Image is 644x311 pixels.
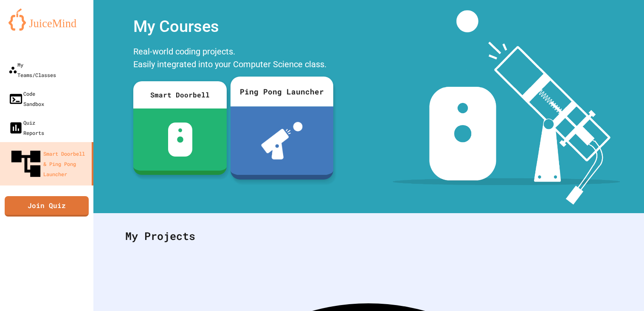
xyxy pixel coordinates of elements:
img: banner-image-my-projects.png [393,10,620,205]
div: Real-world coding projects. Easily integrated into your Computer Science class. [129,43,333,75]
div: My Courses [129,10,333,43]
img: logo-orange.svg [8,9,85,31]
img: sdb-white.svg [168,123,192,157]
img: ppl-with-ball.png [261,122,303,160]
div: Ping Pong Launcher [231,77,333,106]
div: Code Sandbox [8,88,44,109]
div: Smart Doorbell [133,81,227,108]
div: My Teams/Classes [8,60,56,80]
div: Quiz Reports [8,117,44,138]
div: My Projects [117,220,621,253]
a: Join Quiz [5,196,89,217]
div: Smart Doorbell & Ping Pong Launcher [8,146,88,181]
